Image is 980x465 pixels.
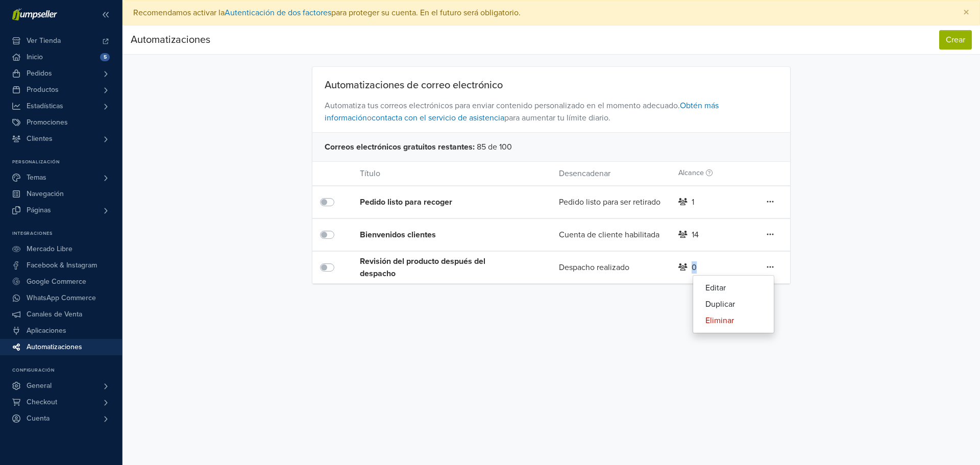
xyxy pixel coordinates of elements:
[27,410,50,427] span: Cuenta
[693,312,774,329] a: Eliminar
[131,30,210,50] div: Automatizaciones
[27,378,52,394] span: General
[12,231,122,237] p: Integraciones
[27,323,66,339] span: Aplicaciones
[27,131,53,147] span: Clientes
[27,274,86,290] span: Google Commerce
[27,169,46,186] span: Temas
[953,1,979,25] button: Close
[360,196,519,208] div: Pedido listo para recoger
[551,167,671,180] div: Desencadenar
[693,296,774,312] a: Duplicar
[692,196,694,208] div: 1
[963,5,969,20] span: ×
[27,65,52,82] span: Pedidos
[312,91,791,132] span: Automatiza tus correos electrónicos para enviar contenido personalizado en el momento adecuado. o...
[312,132,791,161] div: 85 de 100
[12,368,122,374] p: Configuración
[692,261,697,274] div: 0
[360,229,519,241] div: Bienvenidos clientes
[27,339,82,355] span: Automatizaciones
[27,290,96,306] span: WhatsApp Commerce
[27,241,72,257] span: Mercado Libre
[100,53,110,61] span: 5
[27,306,82,323] span: Canales de Venta
[551,229,671,241] div: Cuenta de cliente habilitada
[225,8,331,18] a: Autenticación de dos factores
[27,98,63,114] span: Estadísticas
[939,30,972,50] button: Crear
[27,394,57,410] span: Checkout
[551,261,671,274] div: Despacho realizado
[27,33,61,49] span: Ver Tienda
[27,82,59,98] span: Productos
[27,202,51,218] span: Páginas
[692,229,699,241] div: 14
[312,79,791,91] div: Automatizaciones de correo electrónico
[360,255,519,280] div: Revisión del producto después del despacho
[551,196,671,208] div: Pedido listo para ser retirado
[325,141,475,153] span: Correos electrónicos gratuitos restantes :
[693,280,774,296] a: Editar
[27,114,68,131] span: Promociones
[352,167,551,180] div: Título
[27,49,43,65] span: Inicio
[27,186,64,202] span: Navegación
[12,159,122,165] p: Personalización
[372,113,504,123] a: contacta con el servicio de asistencia
[27,257,97,274] span: Facebook & Instagram
[678,167,713,179] label: Alcance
